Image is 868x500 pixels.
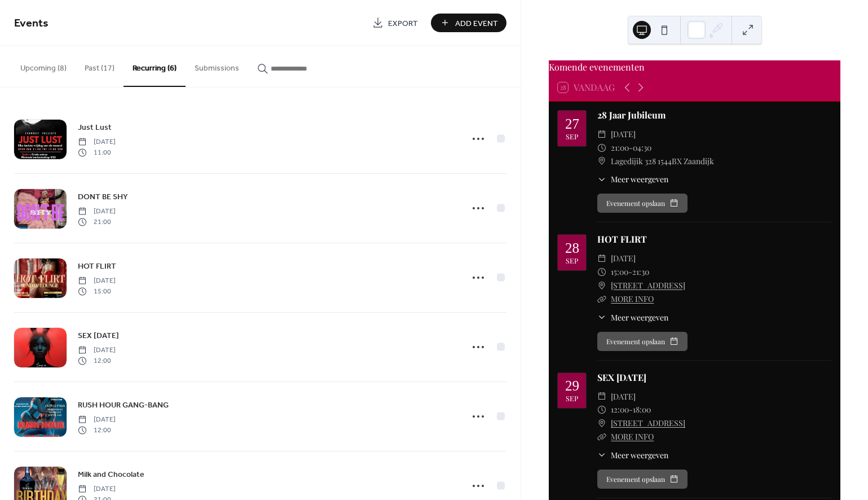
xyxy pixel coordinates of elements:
[566,257,578,265] div: sep
[78,137,116,147] span: [DATE]
[388,17,418,29] span: Export
[565,379,579,393] div: 29
[78,400,169,411] span: RUSH HOUR GANG-BANG
[565,117,579,131] div: 27
[611,312,668,323] span: Meer weergeven
[78,261,116,273] span: HOT FLIRT
[611,416,685,430] a: [STREET_ADDRESS]
[597,155,606,168] div: ​
[611,390,636,403] span: [DATE]
[78,191,128,203] span: DONT BE SHY
[364,14,426,32] a: Export
[597,279,606,292] div: ​
[78,207,116,217] span: [DATE]
[611,141,629,155] span: 21:00
[597,292,606,306] div: ​
[611,403,629,416] span: 12:00
[597,416,606,430] div: ​
[611,155,714,168] span: Lagedijik 328 1544BX Zaandijk
[78,190,128,203] a: DONT BE SHY
[78,147,116,157] span: 11:00
[78,121,112,134] a: Just Lust
[455,17,498,29] span: Add Event
[597,173,606,185] div: ​
[597,371,646,383] a: SEX [DATE]
[78,398,169,411] a: RUSH HOUR GANG-BANG
[78,122,112,134] span: Just Lust
[597,141,606,155] div: ​
[549,60,840,74] div: Komende evenementen
[597,233,647,245] a: HOT FLIRT
[124,46,186,87] button: Recurring (6)
[611,279,685,292] a: [STREET_ADDRESS]
[14,12,49,34] span: Events
[633,403,651,416] span: 18:00
[611,449,668,461] span: Meer weergeven
[597,252,606,265] div: ​
[597,449,668,461] button: ​Meer weergeven
[629,403,633,416] span: -
[597,403,606,416] div: ​
[628,265,632,279] span: -
[78,425,116,435] span: 12:00
[632,265,649,279] span: 21:30
[566,133,578,141] div: sep
[597,470,688,489] button: Evenement opslaan
[431,14,506,32] button: Add Event
[597,108,831,122] div: 28 Jaar Jubileum
[566,395,578,402] div: sep
[611,293,654,304] a: MORE INFO
[597,312,668,323] button: ​Meer weergeven
[633,141,651,155] span: 04:30
[78,415,116,425] span: [DATE]
[597,449,606,461] div: ​
[597,430,606,444] div: ​
[611,252,636,265] span: [DATE]
[186,46,248,86] button: Submissions
[611,265,628,279] span: 15:00
[78,469,144,481] span: Milk and Chocolate
[597,312,606,323] div: ​
[611,173,668,185] span: Meer weergeven
[78,329,119,342] a: SEX [DATE]
[78,276,116,286] span: [DATE]
[78,330,119,342] span: SEX [DATE]
[78,356,116,366] span: 12:00
[597,128,606,141] div: ​
[597,173,668,185] button: ​Meer weergeven
[611,128,636,141] span: [DATE]
[565,241,579,255] div: 28
[597,194,688,213] button: Evenement opslaan
[11,46,76,86] button: Upcoming (8)
[597,332,688,351] button: Evenement opslaan
[597,390,606,403] div: ​
[597,265,606,279] div: ​
[78,345,116,356] span: [DATE]
[629,141,633,155] span: -
[78,468,144,481] a: Milk and Chocolate
[76,46,124,86] button: Past (17)
[78,217,116,227] span: 21:00
[78,260,116,273] a: HOT FLIRT
[78,286,116,296] span: 15:00
[611,431,654,442] a: MORE INFO
[78,484,116,494] span: [DATE]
